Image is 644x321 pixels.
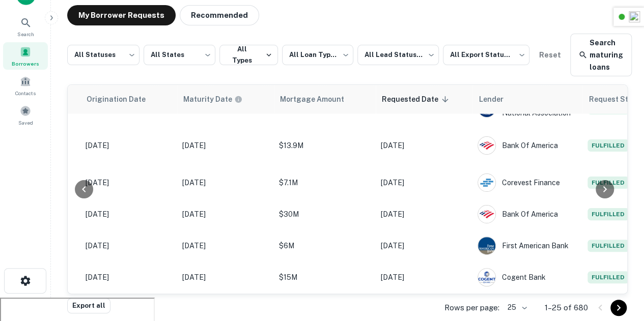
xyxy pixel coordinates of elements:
[15,89,36,97] span: Contacts
[18,119,33,127] span: Saved
[3,72,48,99] a: Contacts
[280,93,357,105] span: Mortgage Amount
[67,42,139,68] div: All Statuses
[67,5,176,25] button: My Borrower Requests
[87,93,159,105] span: Origination Date
[183,94,242,105] div: Maturity dates displayed may be estimated. Please contact the lender for the most accurate maturi...
[587,177,629,189] span: Fulfilled
[478,237,495,254] img: picture
[587,271,629,283] span: Fulfilled
[3,13,48,40] a: Search
[279,177,371,188] p: $7.1M
[478,237,577,255] div: First American Bank
[86,177,172,188] p: [DATE]
[177,85,274,113] th: Maturity dates displayed may be estimated. Please contact the lender for the most accurate maturi...
[3,101,48,129] a: Saved
[274,85,376,113] th: Mortgage Amount
[279,140,371,151] p: $13.9M
[381,272,467,283] p: [DATE]
[357,42,439,68] div: All Lead Statuses
[86,209,172,220] p: [DATE]
[472,85,582,113] th: Lender
[587,139,629,152] span: Fulfilled
[593,240,644,288] iframe: Chat Widget
[444,302,499,314] p: Rows per page:
[478,173,577,192] div: Corevest Finance
[182,140,269,151] p: [DATE]
[17,30,34,38] span: Search
[219,45,278,65] button: All Types
[182,272,269,283] p: [DATE]
[503,300,528,315] div: 25
[279,240,371,251] p: $6M
[443,42,529,68] div: All Export Statuses
[182,209,269,220] p: [DATE]
[279,272,371,283] p: $15M
[183,94,232,105] h6: Maturity Date
[182,240,269,251] p: [DATE]
[180,5,259,25] button: Recommended
[381,177,467,188] p: [DATE]
[183,94,256,105] span: Maturity dates displayed may be estimated. Please contact the lender for the most accurate maturi...
[478,206,495,223] img: picture
[545,302,588,314] p: 1–25 of 680
[3,42,48,70] a: Borrowers
[382,93,452,105] span: Requested Date
[478,137,495,154] img: picture
[279,209,371,220] p: $30M
[86,272,172,283] p: [DATE]
[478,174,495,191] img: picture
[478,269,495,286] img: picture
[478,268,577,286] div: Cogent Bank
[570,34,632,76] a: Search maturing loans
[478,205,577,223] div: Bank Of America
[86,140,172,151] p: [DATE]
[12,60,39,68] span: Borrowers
[282,42,353,68] div: All Loan Types
[86,240,172,251] p: [DATE]
[478,136,577,155] div: Bank Of America
[587,208,629,220] span: Fulfilled
[610,300,627,316] button: Go to next page
[587,240,629,252] span: Fulfilled
[80,85,177,113] th: Origination Date
[479,93,516,105] span: Lender
[381,209,467,220] p: [DATE]
[144,42,216,68] div: All States
[534,45,566,65] button: Reset
[67,298,110,313] button: Export all
[376,85,472,113] th: Requested Date
[381,240,467,251] p: [DATE]
[182,177,269,188] p: [DATE]
[381,140,467,151] p: [DATE]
